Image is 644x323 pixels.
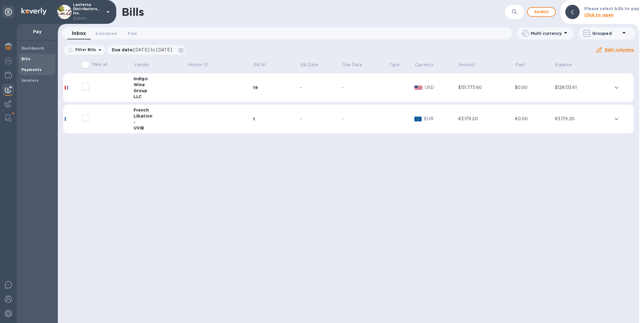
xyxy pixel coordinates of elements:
[342,116,388,122] div: -
[527,7,556,17] button: Addbill
[107,45,185,55] div: Due date:[DATE] to [DATE]
[122,6,144,18] h1: Bills
[21,78,39,83] b: Vendors
[134,88,187,94] div: Group
[612,83,621,92] button: expand row
[415,62,434,68] p: Currency
[73,3,103,21] p: Lanterna Distributors, Inc.
[134,62,149,68] p: Vendor
[253,116,300,122] div: 1
[414,86,422,90] img: USD
[73,15,103,21] p: Admin
[425,84,458,91] p: USD
[459,62,483,68] span: Amount
[424,116,458,122] p: EUR
[301,62,318,68] p: Bill Date
[134,113,187,119] div: Libation
[254,62,266,68] p: Bill №
[531,30,562,36] p: Multi currency
[21,57,30,61] b: Bills
[95,30,117,37] span: Scheduled
[584,13,614,17] b: Click to open
[112,47,175,53] p: Due date :
[515,62,532,68] span: Paid
[134,107,187,113] div: French
[612,115,621,123] button: expand row
[389,62,400,68] p: Type
[188,62,208,68] p: Vendor ID
[532,8,550,16] span: Add bill
[254,62,274,68] span: Bill №
[458,84,515,91] div: $131,773.60
[134,47,172,52] span: [DATE] to [DATE]
[134,76,187,82] div: Indigo
[21,46,44,50] b: Dashboard
[188,62,216,68] span: Vendor ID
[134,82,187,88] div: Wine
[342,84,388,91] div: -
[134,94,187,100] div: LLC
[21,67,41,72] b: Payments
[342,62,362,68] p: Due Date
[72,29,86,38] span: Inbox
[555,84,612,91] div: $128,133.61
[555,116,612,122] div: €3,179.20
[555,62,572,68] p: Balance
[134,125,187,131] div: UVIB
[584,6,639,11] b: Please select bills to pay
[134,119,187,125] div: -
[459,62,475,68] p: Amount
[2,6,14,18] div: Unpin categories
[5,57,12,64] img: Foreign exchange
[253,85,300,91] div: 19
[605,47,634,52] u: Edit columns
[515,84,555,91] div: $0.00
[300,116,342,122] div: -
[92,61,107,68] p: Mark all
[515,62,525,68] p: Paid
[300,84,342,91] div: -
[128,30,137,37] span: Paid
[21,8,47,15] img: Logo
[458,116,515,122] div: €3,179.20
[515,116,555,122] div: €0.00
[5,72,12,79] img: Wallets
[21,29,53,35] p: Pay
[134,62,157,68] span: Vendor
[555,62,580,68] span: Balance
[592,30,620,36] p: Grouped
[73,47,96,52] p: Filter Bills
